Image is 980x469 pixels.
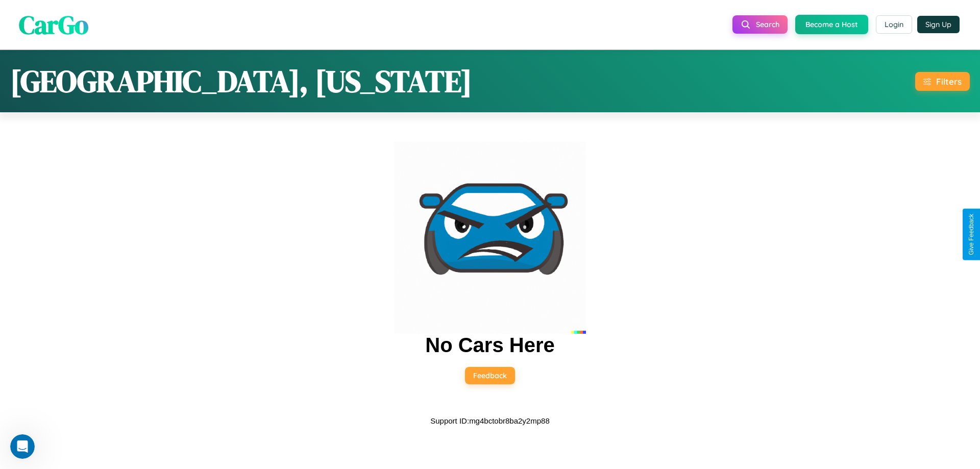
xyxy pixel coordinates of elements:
h1: [GEOGRAPHIC_DATA], [US_STATE] [10,60,472,102]
iframe: Intercom live chat [10,434,35,459]
div: Filters [936,76,962,87]
button: Search [732,15,788,34]
h2: No Cars Here [425,334,554,357]
button: Login [876,15,912,34]
button: Become a Host [795,15,868,34]
span: CarGo [19,7,88,42]
p: Support ID: mg4bctobr8ba2y2mp88 [430,414,549,428]
button: Sign Up [917,16,960,33]
span: Search [756,20,779,29]
img: car [394,142,586,334]
div: Give Feedback [968,214,975,255]
button: Feedback [465,367,515,384]
button: Filters [915,72,970,91]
